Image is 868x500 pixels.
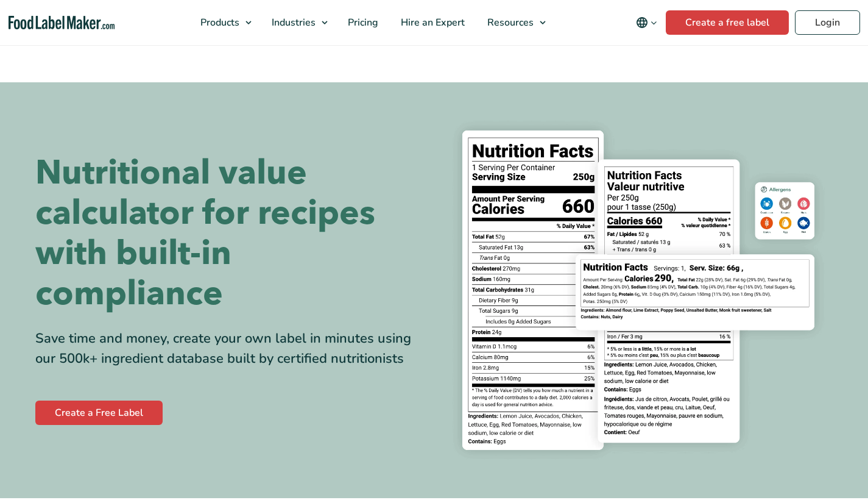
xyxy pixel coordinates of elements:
[344,16,379,29] span: Pricing
[397,16,466,29] span: Hire an Expert
[197,16,241,29] span: Products
[268,16,317,29] span: Industries
[9,16,115,30] a: Food Label Maker homepage
[627,10,666,35] button: Change language
[795,10,860,35] a: Login
[35,401,163,425] a: Create a Free Label
[484,16,535,29] span: Resources
[35,329,425,369] div: Save time and money, create your own label in minutes using our 500k+ ingredient database built b...
[666,10,789,35] a: Create a free label
[35,153,425,314] h1: Nutritional value calculator for recipes with built-in compliance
